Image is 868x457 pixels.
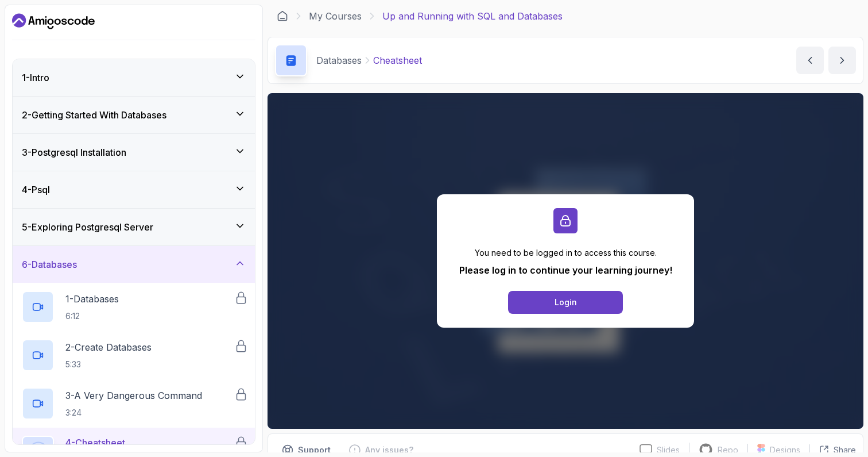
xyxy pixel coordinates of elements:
[65,359,152,370] p: 5:33
[13,246,255,283] button: 6-Databases
[22,71,49,85] h3: 1 - Intro
[65,407,202,418] p: 3:24
[298,444,331,456] p: Support
[22,258,77,271] h3: 6 - Databases
[13,97,255,133] button: 2-Getting Started With Databases
[373,53,422,67] p: Cheatsheet
[13,59,255,96] button: 1-Intro
[22,145,126,159] h3: 3 - Postgresql Installation
[22,387,246,420] button: 3-A Very Dangerous Command3:24
[22,339,246,371] button: 2-Create Databases5:33
[809,444,856,456] button: Share
[22,220,153,234] h3: 5 - Exploring Postgresql Server
[316,53,362,67] p: Databases
[65,340,152,354] p: 2 - Create Databases
[277,10,288,22] a: Dashboard
[22,108,166,122] h3: 2 - Getting Started With Databases
[718,444,738,456] p: Repo
[13,209,255,245] button: 5-Exploring Postgresql Server
[796,47,824,74] button: previous content
[555,297,577,308] div: Login
[365,444,413,456] p: Any issues?
[12,12,95,30] a: Dashboard
[65,292,119,306] p: 1 - Databases
[65,310,119,322] p: 6:12
[828,47,856,74] button: next content
[382,9,563,23] p: Up and Running with SQL and Databases
[508,291,623,314] button: Login
[834,444,856,456] p: Share
[13,171,255,208] button: 4-Psql
[13,134,255,171] button: 3-Postgresql Installation
[22,183,50,197] h3: 4 - Psql
[459,247,672,259] p: You need to be logged in to access this course.
[65,436,125,450] p: 4 - Cheatsheet
[65,389,202,402] p: 3 - A Very Dangerous Command
[657,444,680,456] p: Slides
[22,291,246,323] button: 1-Databases6:12
[309,9,362,23] a: My Courses
[770,444,800,456] p: Designs
[459,263,672,277] p: Please log in to continue your learning journey!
